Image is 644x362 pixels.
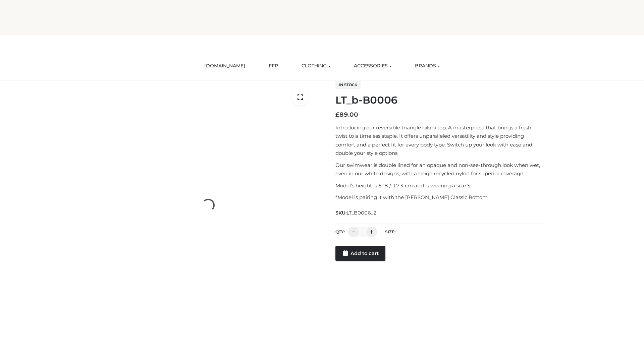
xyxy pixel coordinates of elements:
label: Size: [385,229,395,234]
span: LT_B0006_2 [346,210,377,216]
span: SKU: [335,209,377,217]
a: CLOTHING [297,59,335,73]
p: *Model is pairing it with the [PERSON_NAME] Classic Bottom [335,193,544,202]
a: BRANDS [410,59,445,73]
span: £ [335,111,339,118]
h1: LT_b-B0006 [335,94,544,106]
label: QTY: [335,229,345,234]
a: ACCESSORIES [349,59,396,73]
span: In stock [335,81,361,89]
a: Add to cart [335,246,385,261]
p: Our swimwear is double lined for an opaque and non-see-through look when wet, even in our white d... [335,161,544,178]
a: FFP [264,59,283,73]
p: Model’s height is 5 ‘8 / 173 cm and is wearing a size S. [335,181,544,190]
a: [DOMAIN_NAME] [199,59,250,73]
p: Introducing our reversible triangle bikini top. A masterpiece that brings a fresh twist to a time... [335,123,544,158]
bdi: 89.00 [335,111,358,118]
